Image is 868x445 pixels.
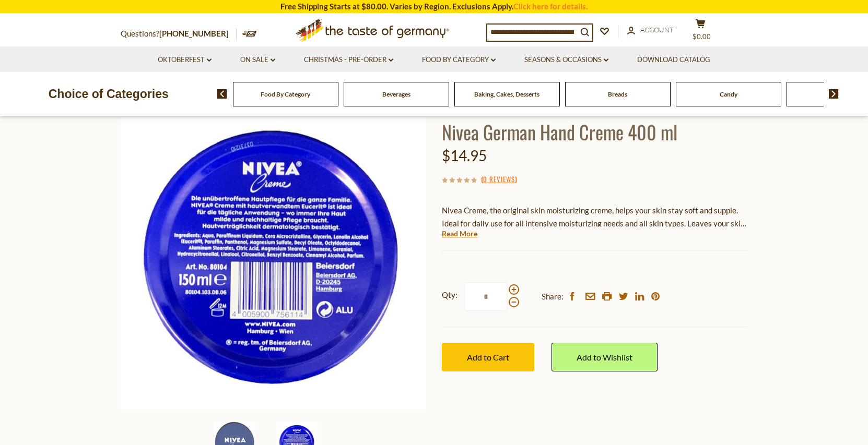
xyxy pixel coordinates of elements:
[627,25,674,36] a: Account
[158,54,212,66] a: Oktoberfest
[442,206,746,241] span: Nivea Creme, the original skin moisturizing creme, helps your skin stay soft and supple. Ideal fo...
[720,90,737,98] a: Candy
[159,29,229,38] a: [PHONE_NUMBER]
[261,90,310,98] a: Food By Category
[693,32,711,41] span: $0.00
[829,89,839,99] img: next arrow
[483,174,515,185] a: 0 Reviews
[121,27,237,41] p: Questions?
[442,120,747,143] h1: Nivea German Hand Creme 400 ml
[481,174,517,184] span: ( )
[608,90,627,98] a: Breads
[422,54,496,66] a: Food By Category
[685,19,716,45] button: $0.00
[474,90,539,98] a: Baking, Cakes, Desserts
[542,290,564,303] span: Share:
[382,90,410,98] a: Beverages
[524,54,608,66] a: Seasons & Occasions
[217,89,227,99] img: previous arrow
[513,2,588,11] a: Click here for details.
[304,54,393,66] a: Christmas - PRE-ORDER
[442,147,487,164] span: $14.95
[467,352,509,362] span: Add to Cart
[464,282,507,311] input: Qty:
[442,343,534,371] button: Add to Cart
[442,288,458,302] strong: Qty:
[442,228,477,239] a: Read More
[121,104,426,410] img: Nivea German Hand Creme 400 ml
[240,54,275,66] a: On Sale
[640,26,674,34] span: Account
[552,343,658,371] a: Add to Wishlist
[637,54,710,66] a: Download Catalog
